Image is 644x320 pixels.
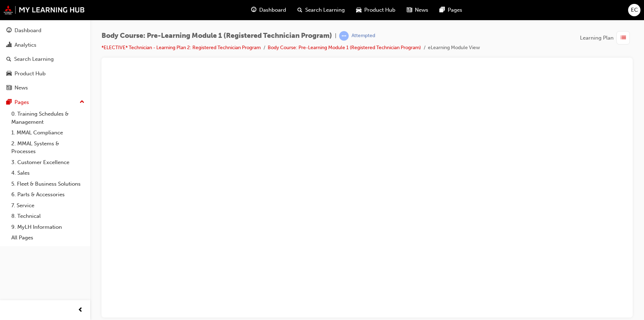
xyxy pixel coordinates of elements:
a: Product Hub [3,67,87,80]
a: 9. MyLH Information [8,222,87,233]
button: Pages [3,96,87,109]
span: search-icon [6,56,11,63]
a: Dashboard [3,24,87,37]
span: search-icon [297,6,302,14]
a: All Pages [8,232,87,243]
div: Dashboard [14,27,41,35]
div: Search Learning [14,55,54,63]
button: EC [628,4,640,16]
span: | [335,32,336,40]
a: 4. Sales [8,168,87,179]
a: 5. Fleet & Business Solutions [8,179,87,190]
a: 8. Technical [8,211,87,222]
span: News [415,6,428,14]
a: news-iconNews [401,3,434,17]
span: car-icon [6,71,12,77]
a: 6. Parts & Accessories [8,189,87,200]
a: News [3,81,87,94]
button: DashboardAnalyticsSearch LearningProduct HubNews [3,23,87,96]
span: chart-icon [6,42,12,48]
span: Product Hub [364,6,395,14]
span: news-icon [6,85,12,91]
span: list-icon [621,34,626,42]
div: Analytics [14,41,36,49]
li: eLearning Module View [428,44,480,52]
span: Dashboard [259,6,286,14]
div: News [14,84,28,92]
a: 0. Training Schedules & Management [8,109,87,127]
span: guage-icon [6,28,12,34]
a: car-iconProduct Hub [350,3,401,17]
span: learningRecordVerb_ATTEMPT-icon [339,31,349,41]
span: Body Course: Pre-Learning Module 1 (Registered Technician Program) [101,32,332,40]
span: Search Learning [305,6,345,14]
div: Pages [14,98,29,106]
span: car-icon [356,6,361,14]
img: mmal [4,5,85,14]
span: pages-icon [6,99,12,106]
span: Pages [448,6,462,14]
a: guage-iconDashboard [245,3,292,17]
div: Attempted [352,33,375,39]
a: 2. MMAL Systems & Processes [8,138,87,157]
a: Search Learning [3,53,87,66]
a: Analytics [3,39,87,52]
a: 3. Customer Excellence [8,157,87,168]
span: Learning Plan [580,34,614,42]
a: 1. MMAL Compliance [8,127,87,138]
div: Product Hub [14,70,46,78]
a: *ELECTIVE* Technician - Learning Plan 2: Registered Technician Program [101,45,261,51]
a: search-iconSearch Learning [292,3,350,17]
span: news-icon [407,6,412,14]
a: 7. Service [8,200,87,211]
button: Learning Plan [580,31,633,45]
span: EC [631,6,638,14]
span: guage-icon [251,6,256,14]
span: up-icon [80,98,85,107]
span: prev-icon [78,306,83,315]
a: pages-iconPages [434,3,468,17]
span: pages-icon [440,6,445,14]
a: Body Course: Pre-Learning Module 1 (Registered Technician Program) [268,45,421,51]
